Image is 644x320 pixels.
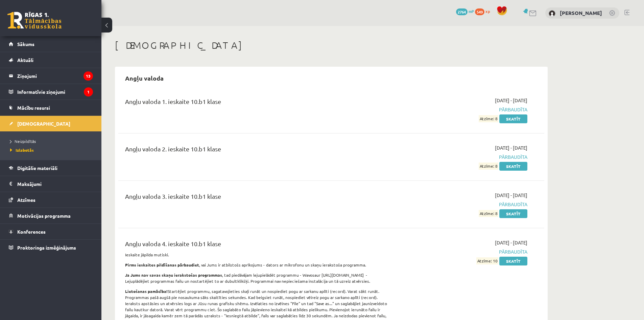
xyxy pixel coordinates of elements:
span: Motivācijas programma [17,213,71,219]
div: Angļu valoda 1. ieskaite 10.b1 klase [125,97,390,109]
span: [DATE] - [DATE] [495,239,527,246]
span: Atzīme: 8 [479,115,498,122]
a: Informatīvie ziņojumi1 [9,84,93,100]
div: Angļu valoda 4. ieskaite 10.b1 klase [125,239,390,252]
strong: Ja Jums nav savas skaņu ierakstošas programmas [125,272,222,278]
a: Skatīt [499,162,527,171]
a: Atzīmes [9,192,93,208]
a: Rīgas 1. Tālmācības vidusskola [7,12,62,29]
a: 2764 mP [456,8,474,14]
legend: Maksājumi [17,176,93,192]
a: Digitālie materiāli [9,160,93,176]
a: Skatīt [499,114,527,123]
span: Aktuāli [17,57,33,63]
span: [DATE] - [DATE] [495,192,527,199]
span: Izlabotās [10,147,34,153]
h1: [DEMOGRAPHIC_DATA] [115,40,548,51]
i: 13 [84,71,93,81]
a: Aktuāli [9,52,93,68]
a: Konferences [9,224,93,239]
img: Viktorija Borhova [549,10,555,17]
span: Konferences [17,229,46,235]
strong: Lietošanas pamācība! [125,289,168,294]
a: Neizpildītās [10,138,95,144]
span: mP [469,8,474,14]
strong: Pirms ieskaites pildīšanas pārbaudiet [125,262,199,268]
div: Angļu valoda 3. ieskaite 10.b1 klase [125,192,390,204]
span: xp [485,8,490,14]
h2: Angļu valoda [118,70,170,86]
span: 549 [475,8,484,15]
span: [DEMOGRAPHIC_DATA] [17,121,70,127]
span: Mācību resursi [17,105,50,111]
span: [DATE] - [DATE] [495,144,527,151]
span: Proktoringa izmēģinājums [17,244,76,251]
a: Motivācijas programma [9,208,93,223]
a: Proktoringa izmēģinājums [9,240,93,255]
a: Izlabotās [10,147,95,153]
a: Maksājumi [9,176,93,192]
legend: Informatīvie ziņojumi [17,84,93,100]
span: Pārbaudīta [400,201,527,208]
a: 549 xp [475,8,493,14]
p: Ieskaite jāpilda mutiski. [125,252,390,258]
span: Atzīme: 8 [479,210,498,217]
span: Atzīme: 8 [479,163,498,170]
a: Skatīt [499,209,527,218]
a: [DEMOGRAPHIC_DATA] [9,116,93,131]
span: Pārbaudīta [400,248,527,255]
span: 2764 [456,8,468,15]
p: , tad piedāvājam lejupielādēt programmu - Wavosaur [URL][DOMAIN_NAME] - Lejuplādējiet programmas ... [125,272,390,284]
span: Sākums [17,41,34,47]
span: [DATE] - [DATE] [495,97,527,104]
legend: Ziņojumi [17,68,93,84]
span: Neizpildītās [10,138,36,144]
span: Atzīmes [17,197,35,203]
div: Angļu valoda 2. ieskaite 10.b1 klase [125,144,390,157]
a: Mācību resursi [9,100,93,115]
span: Pārbaudīta [400,106,527,113]
a: Sākums [9,36,93,52]
i: 1 [84,87,93,97]
a: Ziņojumi13 [9,68,93,84]
span: Atzīme: 10 [476,257,498,264]
a: [PERSON_NAME] [560,9,602,16]
span: Pārbaudīta [400,153,527,161]
span: Digitālie materiāli [17,165,57,171]
a: Skatīt [499,257,527,265]
p: , vai Jums ir atbilstošs aprīkojums - dators ar mikrofonu un skaņu ierakstoša programma. [125,262,390,268]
